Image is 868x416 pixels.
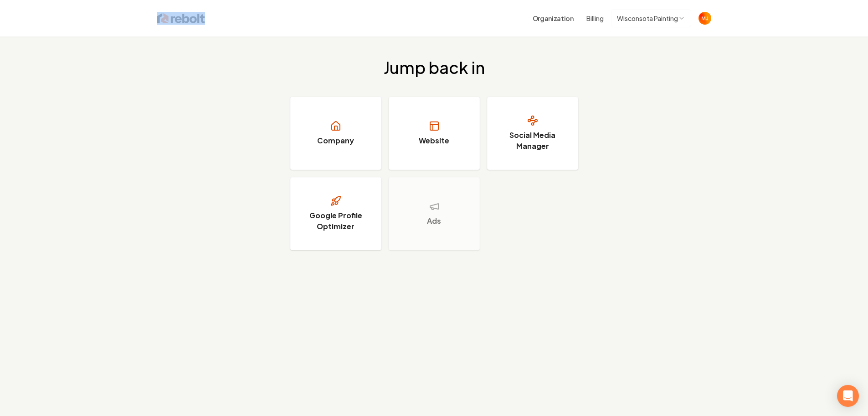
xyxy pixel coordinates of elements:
[837,385,859,407] div: Open Intercom Messenger
[389,97,480,170] a: Website
[384,58,485,77] h2: Jump back in
[498,130,567,152] h3: Social Media Manager
[586,14,604,23] button: Billing
[157,12,205,25] img: Rebolt Logo
[290,97,381,170] a: Company
[427,216,441,226] h3: Ads
[487,97,578,170] a: Social Media Manager
[290,177,381,250] a: Google Profile Optimizer
[317,135,354,146] h3: Company
[699,12,711,25] img: Mike Johnson
[302,210,370,232] h3: Google Profile Optimizer
[419,135,449,146] h3: Website
[699,12,711,25] button: Open user button
[527,10,579,26] button: Organization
